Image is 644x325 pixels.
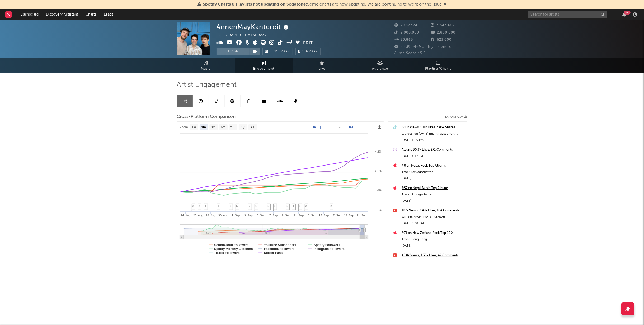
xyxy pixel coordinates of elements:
span: 2 [199,204,200,208]
span: 2.167.174 [395,24,418,27]
span: 5.439.046 Monthly Listeners [395,45,451,49]
div: Track: Schlagschatten [402,191,464,198]
text: YTD [230,126,236,129]
text: Zoom [180,126,188,129]
text: → [338,125,341,129]
text: 1w [192,126,196,129]
span: 50.863 [395,38,413,41]
text: YouTube Subscribers [264,243,296,247]
div: Track: Bang Bang [402,236,464,243]
text: Facebook Followers [264,247,294,251]
text: 11. Sep [294,214,304,217]
button: Export CSV [445,115,467,119]
text: 15. Sep [319,214,329,217]
text: TikTok Followers [214,251,240,255]
span: Artist Engagement [177,82,237,88]
span: Audience [372,66,388,72]
div: AnnenMayKantereit [217,22,290,31]
span: : Some charts are now updating. We are continuing to work on the issue [203,2,442,7]
text: 1y [241,126,244,129]
span: 1 [255,204,257,208]
text: 13. Sep [306,214,316,217]
span: Music [201,66,211,72]
span: 1 [230,204,232,208]
a: Discovery Assistant [42,9,82,20]
a: Engagement [235,58,293,73]
text: 21. Sep [356,214,366,217]
span: 1 [218,204,219,208]
a: 127k Views, 2.49k Likes, 104 Comments [402,208,464,214]
text: Spotify Monthly Listeners [214,247,253,251]
span: 5 [236,204,238,208]
div: Track: Schlagschatten [402,169,464,175]
text: + 2% [375,150,382,153]
a: 880k Views, 101k Likes, 3.83k Shares [402,124,464,131]
text: 17. Sep [331,214,341,217]
span: Summary [302,50,318,53]
a: #8 on Nepal Rock Top Albums [402,163,464,169]
div: [DATE] 5:01 PM [402,220,464,227]
span: 523.000 [431,38,452,41]
span: 1 [274,204,276,208]
button: 99+ [622,12,626,17]
a: Live [293,58,351,73]
text: 6m [221,126,225,129]
span: 2 [305,204,307,208]
text: Instagram Followers [314,247,345,251]
div: 99 + [624,11,631,15]
text: 30. Aug [218,214,228,217]
div: Schon 2 Jahre her ♥️🤍 [402,259,464,265]
span: 1 [293,204,294,208]
span: 2 [192,204,194,208]
text: 26. Aug [193,214,203,217]
span: Playlists/Charts [425,66,451,72]
span: 2 [268,204,269,208]
span: 2 [331,204,332,208]
button: Summary [295,48,321,55]
text: Spotify Followers [314,243,340,247]
a: Benchmark [262,48,293,55]
span: 3 [249,204,251,208]
span: Live [319,66,326,72]
span: 2 [287,204,288,208]
div: [DATE] 1:59 PM [402,137,464,143]
a: Playlists/Charts [409,58,467,73]
text: All [251,126,254,129]
span: 2.000.000 [395,31,419,34]
text: 1. Sep [232,214,240,217]
text: 7. Sep [269,214,278,217]
a: 45.8k Views, 1.33k Likes, 42 Comments [402,252,464,259]
div: [DATE] [402,175,464,182]
a: Album: 30.8k Likes, 271 Comments [402,147,464,153]
text: 0% [377,189,382,192]
a: Music [177,58,235,73]
a: Leads [100,9,117,20]
span: Jump Score: 45.2 [395,51,426,55]
button: Edit [303,40,313,46]
div: [GEOGRAPHIC_DATA] | Rock [217,32,273,39]
text: 5. Sep [257,214,265,217]
a: #57 on Nepal Music Top Albums [402,185,464,191]
span: Benchmark [270,49,290,55]
span: Spotify Charts & Playlists not updating on Sodatone [203,2,306,7]
div: [DATE] [402,198,464,204]
button: Track [217,48,250,55]
span: Dismiss [444,2,447,7]
text: 3. Sep [244,214,252,217]
div: Würdest du [DATE] mit mir ausgehen? #tour #live2026 #annenmaykantereit [402,131,464,137]
span: 2.860.000 [431,31,455,34]
text: [DATE] [347,125,357,129]
text: 19. Sep [344,214,354,217]
span: 1 [299,204,301,208]
text: 28. Aug [206,214,215,217]
text: 9. Sep [282,214,290,217]
text: 3m [211,126,215,129]
div: [DATE] 1:17 PM [402,153,464,159]
span: 1 [205,204,206,208]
